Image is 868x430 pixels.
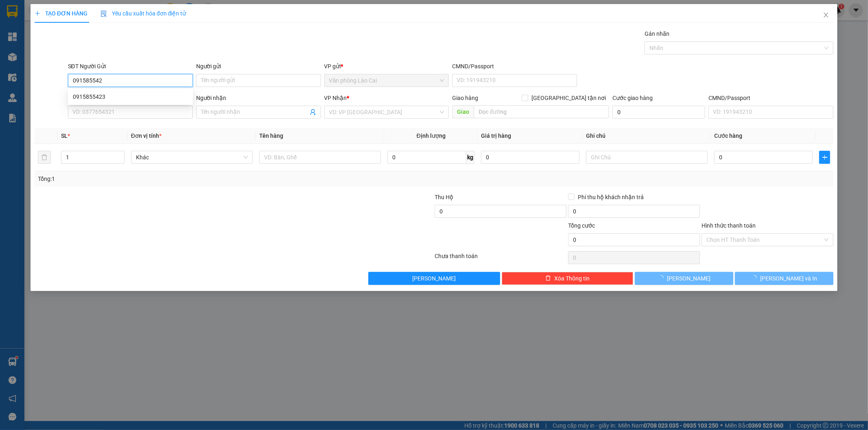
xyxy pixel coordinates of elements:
label: Cước giao hàng [612,95,653,101]
b: [DOMAIN_NAME] [109,7,197,20]
input: Ghi Chú [586,151,708,164]
input: VD: Bàn, Ghế [259,151,381,164]
img: icon [101,11,107,17]
span: user-add [310,109,316,115]
span: close [823,12,829,18]
span: [GEOGRAPHIC_DATA] tận nơi [528,93,609,102]
button: [PERSON_NAME] [635,272,733,285]
div: SĐT Người Gửi [68,62,193,71]
span: Tên hàng [259,132,283,139]
span: Giá trị hàng [481,132,511,139]
span: Giao hàng [452,95,478,101]
button: Close [815,4,837,27]
span: loading [658,275,667,281]
span: Xóa Thông tin [554,274,590,283]
span: Khác [136,151,248,163]
span: [PERSON_NAME] [667,274,711,283]
button: [PERSON_NAME] [368,272,500,285]
span: VP Nhận [324,95,347,101]
span: plus [820,154,830,161]
button: deleteXóa Thông tin [502,272,634,285]
span: Phí thu hộ khách nhận trả [575,193,647,202]
span: Yêu cầu xuất hóa đơn điện tử [101,10,186,17]
div: Chưa thanh toán [434,252,568,266]
span: delete [545,275,551,282]
span: [PERSON_NAME] [412,274,456,283]
span: Đơn vị tính [131,132,162,139]
input: Cước giao hàng [612,106,705,119]
label: Gán nhãn [645,30,669,37]
div: Người nhận [196,93,321,102]
div: 0915855423 [73,92,188,101]
h1: Giao dọc đường [43,47,150,103]
div: VP gửi [324,62,449,71]
span: Giao [452,105,474,118]
span: [PERSON_NAME] và In [760,274,817,283]
span: Cước hàng [714,132,742,139]
div: Tổng: 1 [38,174,335,183]
span: kg [466,151,474,164]
span: SL [61,132,68,139]
div: Người gửi [196,62,321,71]
input: 0 [481,151,579,164]
div: CMND/Passport [708,93,833,102]
div: 0915855423 [68,90,193,103]
span: Thu Hộ [435,194,453,200]
button: [PERSON_NAME] và In [735,272,833,285]
button: delete [38,151,51,164]
button: plus [819,151,830,164]
span: TẠO ĐƠN HÀNG [35,10,87,17]
span: Tổng cước [568,222,595,229]
h2: X5JH4TAQ [4,47,66,61]
th: Ghi chú [583,128,711,144]
span: loading [751,275,760,281]
div: CMND/Passport [452,62,577,71]
label: Hình thức thanh toán [702,222,756,229]
span: Văn phòng Lào Cai [329,74,444,87]
b: [PERSON_NAME] (Vinh - Sapa) [34,10,122,41]
span: Định lượng [417,132,446,139]
span: plus [35,11,40,16]
input: Dọc đường [474,105,609,118]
